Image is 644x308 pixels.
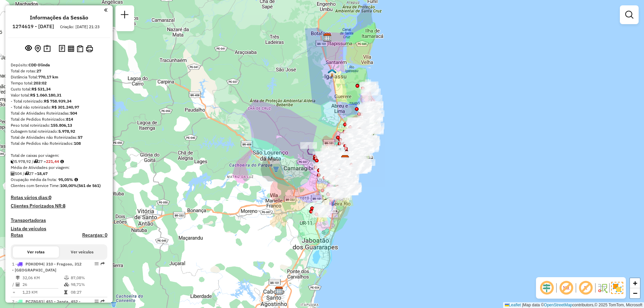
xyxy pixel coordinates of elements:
td: 26 [22,281,64,288]
h4: Lista de veículos [11,226,107,232]
i: Distância Total [16,276,20,280]
div: Map data © contributors,© 2025 TomTom, Microsoft [503,302,644,308]
h4: Informações da Sessão [30,14,88,21]
div: 5.978,92 / 27 = [11,159,107,165]
img: Fluxo de ruas [597,283,608,293]
a: Zoom in [630,278,640,288]
div: Total de caixas por viagem: [11,152,107,159]
div: Criação: [DATE] 21:23 [57,24,102,30]
h4: Rotas vários dias: [11,195,107,200]
a: Rotas [11,232,23,238]
img: CDD Cabo [275,286,283,295]
button: Imprimir Rotas [85,44,94,54]
div: Valor total: [11,92,107,98]
a: Exibir filtros [623,8,636,21]
span: Ocupação média da frota: [11,177,57,182]
em: Opções [95,262,99,266]
strong: R$ 531,34 [32,86,51,91]
div: Depósito: [11,62,107,68]
strong: 5.978,92 [58,129,75,134]
strong: 504 [70,111,77,116]
div: Total de Pedidos Roteirizados: [11,116,107,122]
td: 32,06 KM [22,274,64,281]
div: Total de rotas: [11,68,107,74]
button: Centralizar mapa no depósito ou ponto de apoio [33,44,42,54]
h6: 1274619 - [DATE] [12,23,54,29]
em: Rota exportada [101,262,105,266]
div: Total de Atividades não Roteirizadas: [11,134,107,140]
div: Distância Total: [11,74,107,80]
img: Exibir/Ocultar setores [611,282,623,294]
div: Total de Atividades Roteirizadas: [11,110,107,116]
button: Painel de Sugestão [42,44,52,54]
div: Tempo total: [11,80,107,86]
strong: 814 [66,117,73,122]
strong: CDD Olinda [29,62,50,67]
span: Ocultar deslocamento [539,280,555,296]
img: CDD Olinda [341,155,350,164]
a: Nova sessão e pesquisa [118,8,131,23]
i: Total de rotas [24,172,29,176]
td: 1,23 KM [22,289,64,296]
div: Custo total: [11,86,107,92]
button: Visualizar Romaneio [75,44,85,54]
strong: 18,67 [37,171,48,176]
div: Média de Atividades por viagem: [11,165,107,171]
i: Total de Atividades [11,172,15,176]
strong: 95,05% [58,177,73,182]
i: % de utilização da cubagem [64,283,69,287]
button: Visualizar relatório de Roteirização [66,44,75,53]
em: Média calculada utilizando a maior ocupação (%Peso ou %Cubagem) de cada rota da sessão. Rotas cro... [74,178,78,182]
a: Zoom out [630,288,640,298]
h4: Recargas: 0 [82,232,107,238]
i: Total de rotas [34,160,38,164]
strong: 8 [63,203,65,209]
span: PCZ8G81 [25,299,43,304]
td: 98,71% [70,281,104,288]
span: − [633,289,637,297]
span: Exibir NR [558,280,574,296]
h4: Transportadoras [11,218,107,223]
i: Tempo total em rota [64,290,67,294]
h4: Clientes Priorizados NR: [11,203,107,209]
td: 08:27 [70,289,104,296]
strong: 155.806,13 [51,123,72,128]
button: Logs desbloquear sessão [57,44,66,54]
i: Cubagem total roteirizado [11,160,15,164]
strong: 0 [49,194,51,200]
strong: 221,44 [46,159,59,164]
button: Ver rotas [13,246,59,258]
strong: 57 [78,135,83,140]
strong: 108 [74,141,81,146]
i: % de utilização do peso [64,276,69,280]
strong: 100,00% [60,183,77,188]
em: Opções [95,299,99,303]
strong: R$ 301.240,97 [52,105,79,110]
strong: (561 de 561) [77,183,101,188]
span: + [633,279,637,287]
span: Exibir rótulo [578,280,594,296]
button: Exibir sessão original [24,43,33,54]
img: CDI Pernambuco [323,33,332,42]
img: PA - Igarassu [328,68,336,77]
td: / [12,281,15,288]
strong: 770,17 km [38,74,58,79]
div: Peso total roteirizado: [11,122,107,128]
div: Total de Pedidos não Roteirizados: [11,140,107,146]
a: OpenStreetMap [544,303,573,307]
a: Clique aqui para minimizar o painel [104,6,107,14]
div: 504 / 27 = [11,171,107,177]
td: 87,08% [70,274,104,281]
div: Cubagem total roteirizado: [11,128,107,134]
span: Clientes com Service Time: [11,183,60,188]
i: Meta Caixas/viagem: 227,04 Diferença: -5,60 [60,160,64,164]
td: = [12,289,15,296]
span: 1 - [12,261,82,272]
div: - Total roteirizado: [11,98,107,104]
em: Rota exportada [101,299,105,303]
span: | 310 - Fragoso, 312 - [GEOGRAPHIC_DATA] [12,261,82,272]
a: Leaflet [505,303,521,307]
span: PDK0D94 [25,261,43,266]
i: Total de Atividades [16,283,20,287]
span: | [522,303,523,307]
